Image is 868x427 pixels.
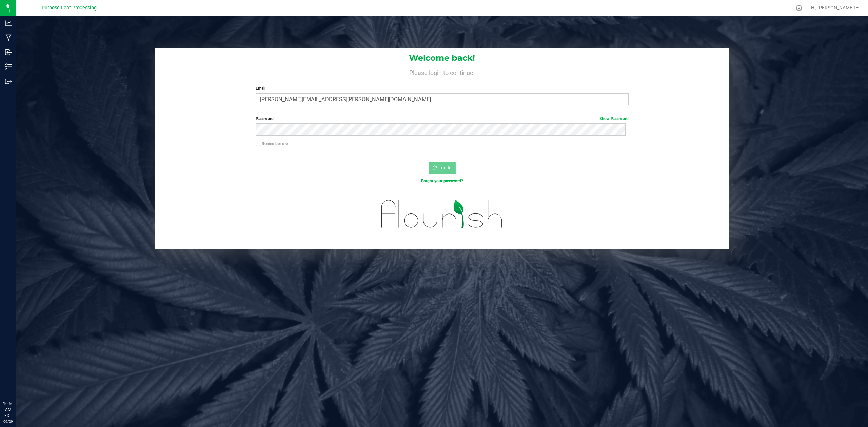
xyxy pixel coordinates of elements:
[5,78,12,85] inline-svg: Outbound
[795,5,803,11] div: Manage settings
[5,34,12,41] inline-svg: Manufacturing
[811,5,855,11] span: Hi, [PERSON_NAME]!
[599,116,629,121] a: Show Password
[256,142,260,146] input: Remember me
[5,63,12,70] inline-svg: Inventory
[3,401,13,419] p: 10:50 AM EDT
[256,141,288,147] label: Remember me
[155,68,730,76] h4: Please login to continue.
[42,5,97,11] span: Purpose Leaf Processing
[5,49,12,56] inline-svg: Inbound
[3,419,13,424] p: 09/29
[155,54,730,62] h1: Welcome back!
[438,165,452,170] span: Log In
[256,116,274,121] span: Password
[370,191,514,237] img: flourish_logo.svg
[429,162,456,174] button: Log In
[421,179,463,183] a: Forgot your password?
[256,85,629,91] label: Email
[5,20,12,26] inline-svg: Analytics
